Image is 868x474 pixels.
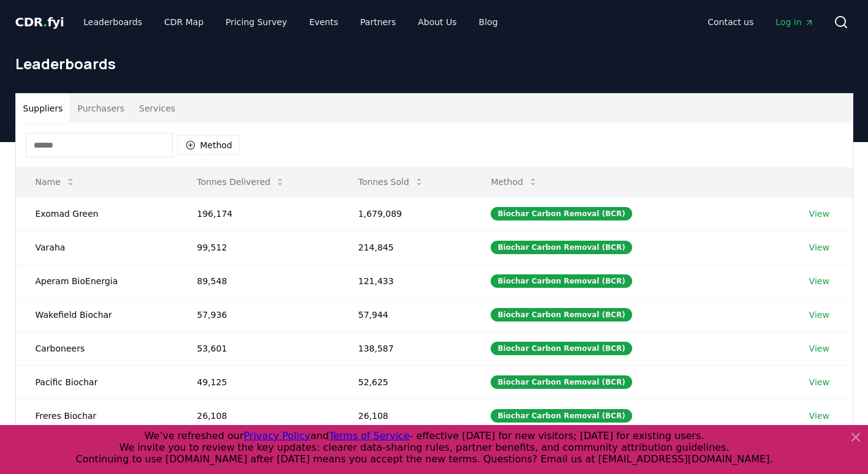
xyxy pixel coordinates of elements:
[809,309,829,321] a: View
[491,241,632,254] div: Biochar Carbon Removal (BCR)
[16,264,178,298] td: Aperam BioEnergia
[339,331,472,365] td: 138,587
[491,274,632,288] div: Biochar Carbon Removal (BCR)
[349,170,434,194] button: Tonnes Sold
[339,365,472,399] td: 52,625
[698,11,823,33] nav: Main
[15,54,853,73] h1: Leaderboards
[491,375,632,389] div: Biochar Carbon Removal (BCR)
[178,298,339,331] td: 57,936
[132,94,183,123] button: Services
[16,298,178,331] td: Wakefield Biochar
[178,331,339,365] td: 53,601
[809,208,829,220] a: View
[809,342,829,355] a: View
[300,11,348,33] a: Events
[16,94,70,123] button: Suppliers
[339,298,472,331] td: 57,944
[178,135,241,155] button: Method
[15,15,64,29] span: CDR fyi
[74,11,507,33] nav: Main
[698,11,763,33] a: Contact us
[339,264,472,298] td: 121,433
[809,275,829,287] a: View
[178,230,339,264] td: 99,512
[809,410,829,422] a: View
[16,230,178,264] td: Varaha
[408,11,466,33] a: About Us
[16,399,178,432] td: Freres Biochar
[491,308,632,322] div: Biochar Carbon Removal (BCR)
[491,342,632,355] div: Biochar Carbon Removal (BCR)
[16,331,178,365] td: Carboneers
[70,94,132,123] button: Purchasers
[491,207,632,220] div: Biochar Carbon Removal (BCR)
[339,399,472,432] td: 26,108
[766,11,823,33] a: Log in
[809,241,829,254] a: View
[178,264,339,298] td: 89,548
[178,365,339,399] td: 49,125
[491,409,632,423] div: Biochar Carbon Removal (BCR)
[776,16,813,28] span: Log in
[216,11,296,33] a: Pricing Survey
[187,170,295,194] button: Tonnes Delivered
[469,11,508,33] a: Blog
[15,13,64,31] a: CDR.fyi
[74,11,152,33] a: Leaderboards
[26,170,85,194] button: Name
[809,376,829,388] a: View
[178,197,339,230] td: 196,174
[43,15,47,29] span: .
[16,197,178,230] td: Exomad Green
[481,170,548,194] button: Method
[178,399,339,432] td: 26,108
[350,11,406,33] a: Partners
[339,197,472,230] td: 1,679,089
[339,230,472,264] td: 214,845
[154,11,213,33] a: CDR Map
[16,365,178,399] td: Pacific Biochar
